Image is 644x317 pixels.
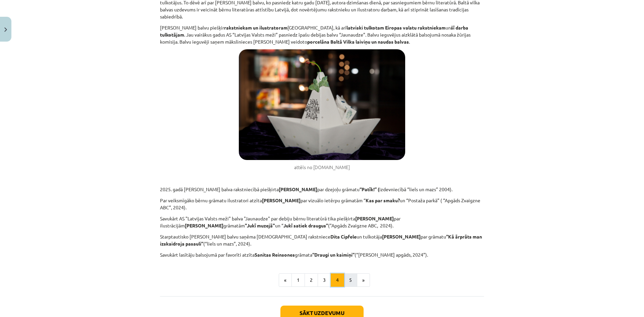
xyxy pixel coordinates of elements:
[355,215,394,221] b: [PERSON_NAME]
[245,222,275,228] b: "Jukī muzejā"
[255,252,295,258] b: Sanitas Reinsones
[224,24,287,31] b: rakstniekam un ilustratoram
[344,273,357,287] button: 5
[346,24,445,31] b: latviski tulkotam Eiropas valstu rakstniekam
[185,222,223,228] b: [PERSON_NAME]
[160,233,484,247] p: Starptautisko [PERSON_NAME] balvu saņēma [DEMOGRAPHIC_DATA] rakstniece un tulkotāja par grāmatu (...
[160,273,484,287] nav: Page navigation example
[160,251,484,258] p: Savukārt lasītāju balsojumā par favorīti atzīta grāmata (“[PERSON_NAME] apgāds, 2024”).
[279,186,317,192] b: [PERSON_NAME]
[160,24,484,45] p: [PERSON_NAME] balvu piešķir [GEOGRAPHIC_DATA], kā arī un . Jau vairākus gadus AS “Latvijas Valsts...
[318,273,331,287] button: 3
[382,233,421,240] b: [PERSON_NAME]
[283,222,328,228] b: Jukī satiek draugus”
[330,233,357,240] b: Dita Cipfele
[160,24,468,38] b: šī darba tulkotājam
[4,28,7,32] img: icon-close-lesson-0947bae3869378f0d4975bcd49f059093ad1ed9edebbc8119c70593378902aed.svg
[360,186,379,192] b: “Patīk!” (
[262,197,301,203] b: [PERSON_NAME]
[279,273,292,287] button: «
[160,215,484,229] p: Savukārt AS "Latvijas Valsts meži" balva "Jaunaudze" par debiju bērnu literatūrā tika piešķirta p...
[307,39,409,45] b: porcelāna Baltā Vilka laiviņu un naudas balvas
[331,273,344,287] button: 4
[366,197,400,203] b: Kas par smaku?
[160,197,484,211] p: Par veiksmīgāko bērnu grāmatu ilustratori atzīta par vizuālo ietērpu grāmatām “ un “Postaža parkā...
[160,186,484,193] p: 2025. gadā [PERSON_NAME] balva rakstniecībā piešķirta par dzejoļu grāmatu izdevniecībā “liels un ...
[160,164,484,171] figcaption: attēls no [DOMAIN_NAME]
[312,252,355,258] b: “Draugi un kaimiņi”
[305,273,318,287] button: 2
[291,273,305,287] button: 1
[357,273,370,287] button: »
